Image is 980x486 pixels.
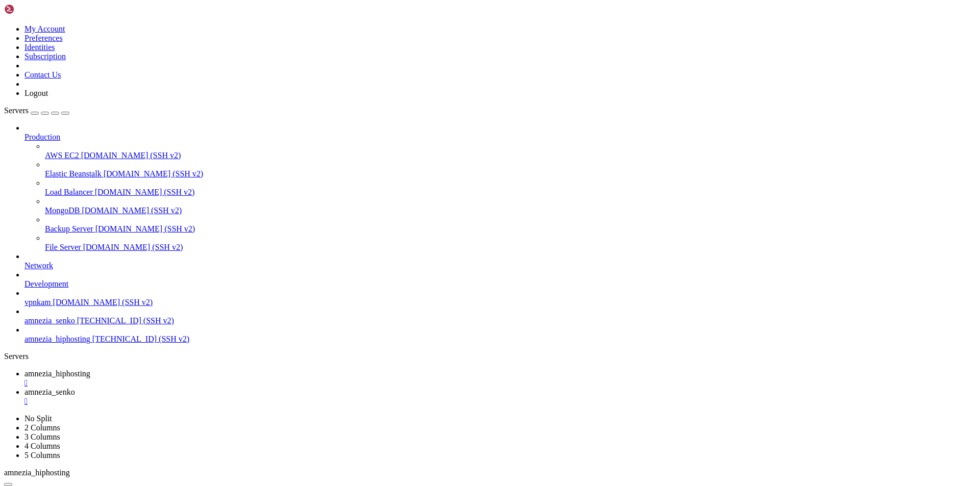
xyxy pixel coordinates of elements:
[24,414,52,423] a: No Split
[45,169,976,178] a: Elastic Beanstalk [DOMAIN_NAME] (SSH v2)
[45,243,976,252] a: File Server [DOMAIN_NAME] (SSH v2)
[4,399,847,408] x-row: AllowedIPs = [URL]
[4,68,847,78] x-row: PresharedKey = ux/zutMw2xvpHX9rMyoMBE1eqYjhWlf1xlpDCINAAH8=
[45,206,80,215] span: MongoDB
[4,188,847,197] x-row: [Peer]
[4,123,847,133] x-row: AllowedIPs = [URL]
[24,432,60,441] a: 3 Columns
[4,4,63,14] img: Shellngn
[4,380,847,390] x-row: PublicKey = Pg0ienCcNrGG2fkUGjf+F7MPiUQasrNDqqNXhK490h0=
[82,206,182,215] span: [DOMAIN_NAME] (SSH v2)
[4,78,847,87] x-row: AllowedIPs = [URL]
[24,388,75,396] span: amnezia_senko
[50,408,55,417] div: (10, 44)
[24,335,90,343] span: amnezia_hiphosting
[24,298,976,307] a: vpnkam [DOMAIN_NAME] (SSH v2)
[45,169,102,178] span: Elastic Beanstalk
[4,252,847,261] x-row: PresharedKey = XVrNlpdWA1mjDo5M+2TOz0tiTBM5Uiecl9XhXzZCnAY=
[24,24,65,33] a: My Account
[4,32,847,41] x-row: AllowedIPs = [URL]
[24,289,976,307] li: vpnkam [DOMAIN_NAME] (SSH v2)
[4,160,847,169] x-row: PresharedKey = dgq7ctqis7WEGJOkKAA2GbdcX5iMwdT1GrUNC0DuQ+Y=
[45,188,976,197] a: Load Balancer [DOMAIN_NAME] (SSH v2)
[24,133,976,142] a: Production
[4,243,847,252] x-row: PublicKey = IJ060WlnxLqe3vlqU9CgYs7NJQpci07JRYtJSHzcYEA=
[24,442,60,450] a: 4 Columns
[4,279,847,289] x-row: [Peer]
[45,188,93,196] span: Load Balancer
[4,106,69,115] a: Servers
[4,142,847,151] x-row: [Peer]
[53,298,153,306] span: [DOMAIN_NAME] (SSH v2)
[4,353,847,362] x-row: AllowedIPs = [URL]
[4,215,847,224] x-row: AllowedIPs = [URL]
[24,298,51,306] span: vpnkam
[4,408,847,417] x-row: bash-5.1#
[24,316,75,325] span: amnezia_senko
[24,89,48,97] a: Logout
[4,13,847,22] x-row: PublicKey = v9r1lhhBMB9Xv63lY2EWMkOiON59jysYGVyV1sqGuFg=
[24,123,976,252] li: Production
[45,243,81,251] span: File Server
[24,316,976,325] a: amnezia_senko [TECHNICAL_ID] (SSH v2)
[4,169,847,178] x-row: AllowedIPs = [URL]
[4,234,847,243] x-row: [Peer]
[4,261,847,270] x-row: AllowedIPs = [URL]
[24,369,976,388] a: amnezia_hiphosting
[4,344,847,353] x-row: PresharedKey = ru/MMlROjPACm8N8Wdvj5PXvF4t87bhNJckvqTizzAQ=
[95,188,195,196] span: [DOMAIN_NAME] (SSH v2)
[4,335,847,344] x-row: PublicKey = IbVraczuTCpSaB1aBsQbDcxQugLLd9g0Xnny2Vnu0Tg=
[45,197,976,215] li: MongoDB [DOMAIN_NAME] (SSH v2)
[4,96,847,105] x-row: [Peer]
[24,335,976,344] a: amnezia_hiphosting [TECHNICAL_ID] (SSH v2)
[24,279,68,288] span: Development
[45,234,976,252] li: File Server [DOMAIN_NAME] (SSH v2)
[45,142,976,160] li: AWS EC2 [DOMAIN_NAME] (SSH v2)
[95,224,195,233] span: [DOMAIN_NAME] (SSH v2)
[24,34,63,42] a: Preferences
[24,133,60,141] span: Production
[24,307,976,325] li: amnezia_senko [TECHNICAL_ID] (SSH v2)
[4,289,847,298] x-row: PublicKey = p7v+RGgfu6A1OzXmDaq/h6JCL2WkNEPPJDP2kEIJ/Dg=
[24,279,976,289] a: Development
[4,468,70,477] span: amnezia_hiphosting
[45,215,976,234] li: Backup Server [DOMAIN_NAME] (SSH v2)
[4,151,847,160] x-row: PublicKey = 4jTMQ1QXi/5i6kGapPXDZjPIWe7R1cMNrretOxPZl0A=
[104,169,204,178] span: [DOMAIN_NAME] (SSH v2)
[45,151,79,160] span: AWS EC2
[24,261,53,270] span: Network
[45,178,976,197] li: Load Balancer [DOMAIN_NAME] (SSH v2)
[4,105,847,114] x-row: PublicKey = /ywIE2w1hTCQbOHajZIkgXbPLtZhc5HCqbGisEQTogc=
[24,423,60,432] a: 2 Columns
[4,4,847,13] x-row: [Peer]
[4,307,847,316] x-row: AllowedIPs = [URL]
[92,335,189,343] span: [TECHNICAL_ID] (SSH v2)
[45,224,976,234] a: Backup Server [DOMAIN_NAME] (SSH v2)
[45,206,976,215] a: MongoDB [DOMAIN_NAME] (SSH v2)
[4,59,847,68] x-row: PublicKey = thfeboRAPwenI0QEg5qrvX0zbpXol9LwToNC1lkjKRE=
[45,151,976,160] a: AWS EC2 [DOMAIN_NAME] (SSH v2)
[24,397,976,406] a: 
[24,52,66,61] a: Subscription
[4,22,847,32] x-row: PresharedKey = Y3dNYLKLdmQomVhbUyfm/UH79HwyT43FmNYAxWFy4T4=
[4,114,847,123] x-row: PresharedKey = ZIjcXj7oMLgnWzPuWdP9ZwS18fP0r+u9eqW6Ry3QpiQ=
[24,252,976,270] li: Network
[4,106,29,115] span: Servers
[24,378,976,388] a: 
[45,160,976,178] li: Elastic Beanstalk [DOMAIN_NAME] (SSH v2)
[24,388,976,406] a: amnezia_senko
[24,70,61,79] a: Contact Us
[4,50,847,59] x-row: [Peer]
[4,197,847,206] x-row: PublicKey = L9vXSZwA1nszu2ck/zCpSkhhIOI7cJtoUR+zJfCrKTU=
[4,4,847,13] x-row: Connecting [TECHNICAL_ID]...
[81,151,181,160] span: [DOMAIN_NAME] (SSH v2)
[4,390,847,399] x-row: PresharedKey = o5An+8OvEyjq+HoCZzcbJIwtFXaVWx61yoUueGX+WDc=
[77,316,174,325] span: [TECHNICAL_ID] (SSH v2)
[24,325,976,344] li: amnezia_hiphosting [TECHNICAL_ID] (SSH v2)
[24,451,60,459] a: 5 Columns
[4,13,9,22] div: (0, 1)
[24,43,55,52] a: Identities
[4,352,976,361] div: Servers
